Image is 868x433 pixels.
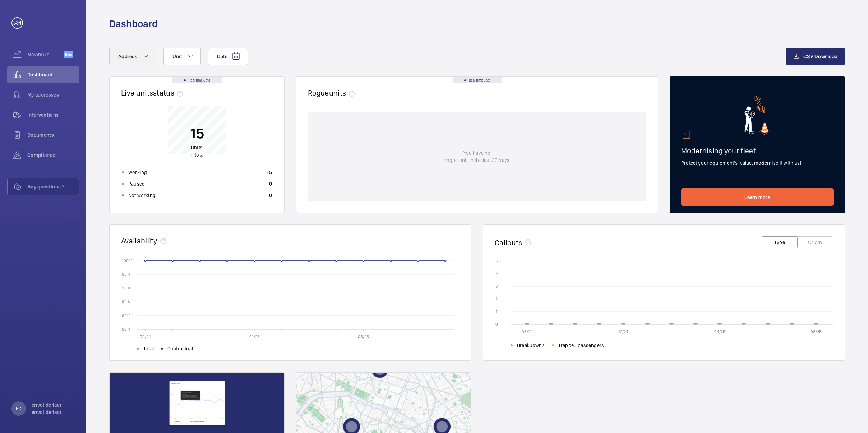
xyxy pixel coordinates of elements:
[118,53,137,59] span: Address
[27,131,79,139] span: Documents
[128,180,145,187] p: Paused
[122,299,131,304] text: 94 %
[744,96,771,135] img: marketing-card.svg
[208,48,248,65] button: Date
[172,53,182,59] span: Unit
[121,88,186,97] h2: Live units
[495,309,497,314] text: 1
[189,144,204,158] p: in total
[495,238,522,247] h2: Callouts
[797,236,833,248] button: Origin
[358,334,369,339] text: 05/25
[681,159,834,167] p: Protect your equipment's value, modernise it with us!
[217,53,227,59] span: Date
[122,326,131,331] text: 90 %
[167,345,193,352] span: Contractual
[28,183,79,190] span: Any questions ?
[122,258,133,263] text: 100 %
[122,272,131,277] text: 98 %
[153,88,186,97] span: status
[191,145,203,150] span: units
[329,88,358,97] span: units
[27,91,79,98] span: My addresses
[27,111,79,118] span: Interventions
[803,53,837,59] span: CSV Download
[618,329,628,334] text: 12/24
[269,192,272,199] p: 0
[445,149,509,164] p: You have no rogue unit in the last 30 days
[714,329,725,334] text: 04/25
[109,17,158,31] h1: Dashboard
[558,342,604,349] span: Trapped passengers
[121,236,157,245] h2: Availability
[269,180,272,187] p: 0
[786,48,845,65] button: CSV Download
[453,77,502,83] div: Real time data
[109,48,156,65] button: Address
[16,405,22,412] p: ED
[495,296,498,301] text: 2
[308,88,357,97] h2: Rogue
[64,51,73,58] span: Beta
[128,192,156,199] p: Not working
[128,169,147,176] p: Working
[267,169,272,176] p: 15
[249,334,260,339] text: 01/25
[122,313,130,318] text: 92 %
[681,188,834,206] a: Learn more
[495,322,498,327] text: 0
[495,259,498,264] text: 5
[811,329,822,334] text: 08/25
[27,71,79,78] span: Dashboard
[140,334,151,339] text: 09/24
[32,401,75,416] p: envoi de fact envoi de fact
[189,124,204,142] p: 15
[522,329,533,334] text: 08/24
[143,345,154,352] span: Total
[27,152,79,159] span: Compliance
[517,342,545,349] span: Breakdowns
[681,146,834,155] h2: Modernising your fleet
[172,77,222,83] div: Real time data
[495,284,498,289] text: 3
[122,285,131,290] text: 96 %
[762,236,798,248] button: Type
[27,51,64,58] span: Maximize
[495,271,498,276] text: 4
[163,48,201,65] button: Unit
